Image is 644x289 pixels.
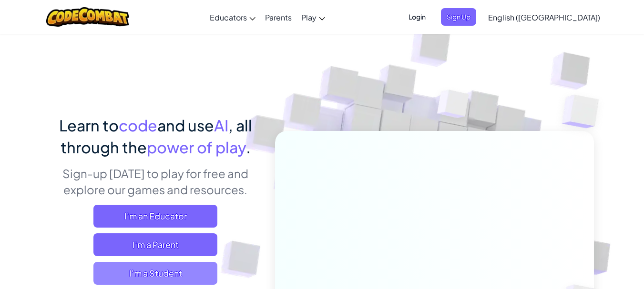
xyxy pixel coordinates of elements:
[296,4,330,30] a: Play
[93,205,217,228] a: I'm an Educator
[301,12,317,22] span: Play
[419,71,488,142] img: Overlap cubes
[51,165,261,198] p: Sign-up [DATE] to play for free and explore our games and resources.
[483,4,605,30] a: English ([GEOGRAPHIC_DATA])
[214,116,228,135] span: AI
[93,233,217,256] a: I'm a Parent
[210,12,247,22] span: Educators
[157,116,214,135] span: and use
[246,138,251,157] span: .
[46,7,130,27] img: CodeCombat logo
[543,71,625,152] img: Overlap cubes
[260,4,296,30] a: Parents
[147,138,246,157] span: power of play
[441,8,476,26] button: Sign Up
[119,116,157,135] span: code
[93,262,217,285] button: I'm a Student
[488,12,600,22] span: English ([GEOGRAPHIC_DATA])
[403,8,431,26] button: Login
[59,116,119,135] span: Learn to
[205,4,260,30] a: Educators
